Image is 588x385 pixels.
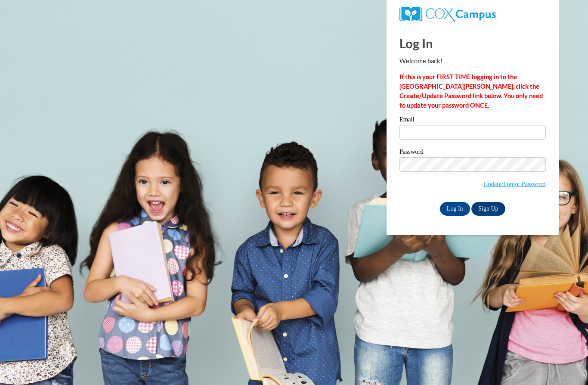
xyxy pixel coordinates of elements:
[399,116,546,125] label: Email
[483,180,546,187] a: Update/Forgot Password
[399,149,546,157] label: Password
[399,6,546,22] a: COX Campus
[399,73,543,109] strong: If this is your FIRST TIME logging in to the [GEOGRAPHIC_DATA][PERSON_NAME], click the Create/Upd...
[399,34,546,52] h1: Log In
[399,6,496,22] img: COX Campus
[399,56,546,66] p: Welcome back!
[471,202,505,216] a: Sign Up
[440,202,470,216] input: Log In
